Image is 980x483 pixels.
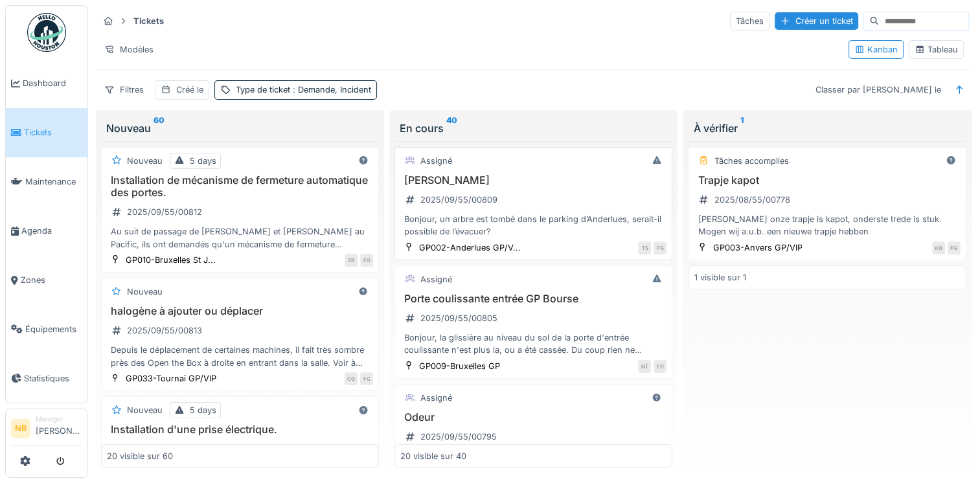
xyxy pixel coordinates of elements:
[400,450,466,462] div: 20 visible sur 40
[107,344,373,368] div: Depuis le déplacement de certaines machines, il fait très sombre près des Open the Box à droite e...
[740,120,743,136] sup: 1
[190,404,216,416] div: 5 days
[107,305,373,317] h3: halogène à ajouter ou déplacer
[25,323,82,335] span: Équipements
[694,271,746,284] div: 1 visible sur 1
[107,423,373,436] h3: Installation d'une prise électrique.
[6,207,87,256] a: Agenda
[694,174,960,186] h3: Trapje kapot
[127,404,163,416] div: Nouveau
[730,12,769,30] div: Tâches
[654,241,667,254] div: FG
[106,120,374,136] div: Nouveau
[345,372,358,385] div: CQ
[400,213,667,238] div: Bonjour, un arbre est tombé dans le parking d’Anderlues, serait-il possible de l’évacuer?
[775,12,858,30] div: Créer un ticket
[854,43,898,56] div: Kanban
[23,77,82,89] span: Dashboard
[419,241,521,254] div: GP002-Anderlues GP/V...
[107,450,173,462] div: 20 visible sur 60
[360,254,373,267] div: FG
[400,411,667,423] h3: Odeur
[236,84,371,96] div: Type de ticket
[420,312,497,324] div: 2025/09/55/00805
[27,13,66,52] img: Badge_color-CXgf-gQk.svg
[127,443,202,455] div: 2025/09/55/00814
[420,155,452,167] div: Assigné
[127,286,163,298] div: Nouveau
[6,59,87,108] a: Dashboard
[714,155,788,167] div: Tâches accomplies
[128,15,169,27] strong: Tickets
[24,372,82,385] span: Statistiques
[810,80,947,99] div: Classer par [PERSON_NAME] le
[654,360,667,373] div: FG
[915,43,958,56] div: Tableau
[176,84,203,96] div: Créé le
[446,120,457,136] sup: 40
[190,155,216,167] div: 5 days
[400,293,667,305] h3: Porte coulissante entrée GP Bourse
[36,414,82,442] li: [PERSON_NAME]
[290,85,371,95] span: : Demande, Incident
[127,206,202,218] div: 2025/09/55/00812
[127,155,163,167] div: Nouveau
[98,80,150,99] div: Filtres
[98,40,159,59] div: Modèles
[25,175,82,188] span: Maintenance
[360,372,373,385] div: FG
[345,254,358,267] div: ZR
[24,126,82,139] span: Tickets
[714,194,790,206] div: 2025/08/55/00778
[420,431,497,443] div: 2025/09/55/00795
[6,304,87,354] a: Équipements
[400,174,667,186] h3: [PERSON_NAME]
[694,213,960,238] div: [PERSON_NAME] onze trapje is kapot, onderste trede is stuk. Mogen wij a.u.b. een nieuwe trapje he...
[36,414,82,424] div: Manager
[420,392,452,404] div: Assigné
[11,419,30,438] li: NB
[400,331,667,356] div: Bonjour, la glissière au niveau du sol de la porte d'entrée coulissante n'est plus la, ou a été c...
[6,108,87,157] a: Tickets
[420,273,452,286] div: Assigné
[712,241,802,254] div: GP003-Anvers GP/VIP
[948,241,961,254] div: FG
[6,157,87,207] a: Maintenance
[638,241,651,254] div: TS
[21,225,82,237] span: Agenda
[400,120,667,136] div: En cours
[126,372,216,385] div: GP033-Tournai GP/VIP
[11,414,82,445] a: NB Manager[PERSON_NAME]
[419,360,500,372] div: GP009-Bruxelles GP
[638,360,651,373] div: NT
[932,241,945,254] div: KN
[6,256,87,305] a: Zones
[6,354,87,403] a: Statistiques
[107,174,373,199] h3: Installation de mécanisme de fermeture automatique des portes.
[127,324,202,337] div: 2025/09/55/00813
[693,120,961,136] div: À vérifier
[154,120,165,136] sup: 60
[420,194,497,206] div: 2025/09/55/00809
[126,254,216,266] div: GP010-Bruxelles St J...
[107,225,373,250] div: Au suit de passage de [PERSON_NAME] et [PERSON_NAME] au Pacific, ils ont demandés qu'un mécanisme...
[21,274,82,286] span: Zones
